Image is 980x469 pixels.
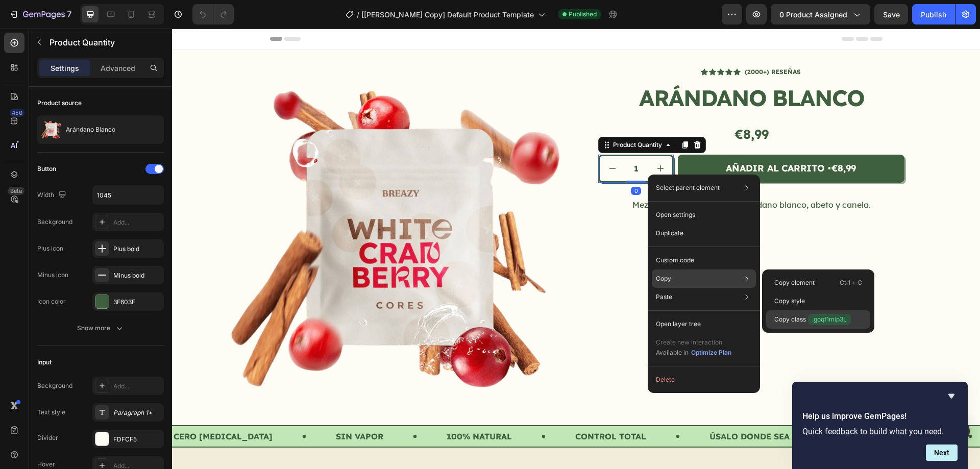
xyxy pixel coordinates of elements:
div: Add... [113,218,161,227]
div: Beta [8,187,24,195]
p: Create new interaction [656,337,732,348]
p: Advanced [101,63,135,73]
p: Quick feedback to build what you need. [802,427,958,436]
div: €8,99 [426,93,732,118]
span: [[PERSON_NAME] Copy] Default Product Template [361,9,534,20]
p: Copy element [774,278,815,287]
button: Delete [652,371,756,389]
p: CONTROL TOTAL [403,403,474,413]
p: Copy class [774,314,851,325]
div: Background [37,381,72,390]
div: Plus icon [37,244,63,253]
div: Add... [113,382,161,391]
iframe: To enrich screen reader interactions, please activate Accessibility in Grammarly extension settings [172,29,980,469]
p: SIN VAPOR [164,403,211,413]
span: / [357,9,359,20]
span: .goqf1mip3L [808,314,851,325]
span: (2000+) RESEÑAS [573,39,629,47]
p: Copy style [774,297,805,306]
button: decrement [428,128,453,153]
span: 0 product assigned [779,9,847,20]
p: Open layer tree [656,319,701,329]
p: Custom code [656,256,694,265]
p: ÚSALO DONDE SEA [537,403,618,413]
p: Mezcla dulce y vibrante de arándano blanco, abeto y canela. [460,171,699,181]
div: €8,99 [658,131,684,149]
div: 450 [10,109,24,117]
div: 3F603F [113,298,161,307]
input: Auto [93,186,163,204]
span: Published [569,10,597,19]
p: Copy [656,274,671,283]
p: Paste [656,292,672,302]
div: Width [37,188,68,202]
p: PULMONES FELICES [681,403,767,413]
div: Publish [921,9,946,20]
p: Ctrl + C [840,278,862,288]
div: Button [37,164,56,174]
div: 0 [459,158,469,166]
div: Optimize Plan [691,348,731,357]
button: Show more [37,319,164,337]
div: FDFCF5 [113,435,161,444]
div: Show more [77,323,125,333]
div: Product source [37,98,82,108]
button: Next question [926,445,958,461]
button: increment [476,128,501,153]
div: Divider [37,433,58,442]
h2: Arándano Blanco [466,54,693,85]
button: Añadir al carrito •&nbsp; [506,126,732,154]
img: product feature img [41,119,62,140]
button: 0 product assigned [771,4,870,24]
span: Save [883,10,900,19]
div: Paragraph 1* [113,408,161,417]
p: Settings [51,63,79,73]
div: Text style [37,408,65,417]
div: Añadir al carrito • [554,132,658,148]
button: Publish [912,4,955,24]
div: Input [37,358,52,367]
input: quantity [453,128,476,153]
span: Available in [656,349,689,356]
h2: Help us improve GemPages! [802,410,958,423]
div: Product Quantity [439,112,492,121]
p: Select parent element [656,183,720,192]
div: Plus bold [113,244,161,254]
p: CERO [MEDICAL_DATA] [2,403,101,413]
button: Save [874,4,908,24]
p: Product Quantity [50,36,160,48]
p: Arándano Blanco [66,126,115,133]
div: Help us improve GemPages! [802,390,958,461]
div: Undo/Redo [192,4,234,24]
p: 100% NATURAL [275,403,340,413]
div: Minus bold [113,271,161,280]
button: 7 [4,4,76,24]
p: 7 [67,8,71,20]
div: Icon color [37,297,66,306]
div: Hover [37,460,55,469]
div: Background [37,217,72,227]
p: Open settings [656,210,695,219]
p: Duplicate [656,229,683,238]
button: Hide survey [945,390,958,402]
div: Minus icon [37,270,68,280]
button: Optimize Plan [691,348,732,358]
